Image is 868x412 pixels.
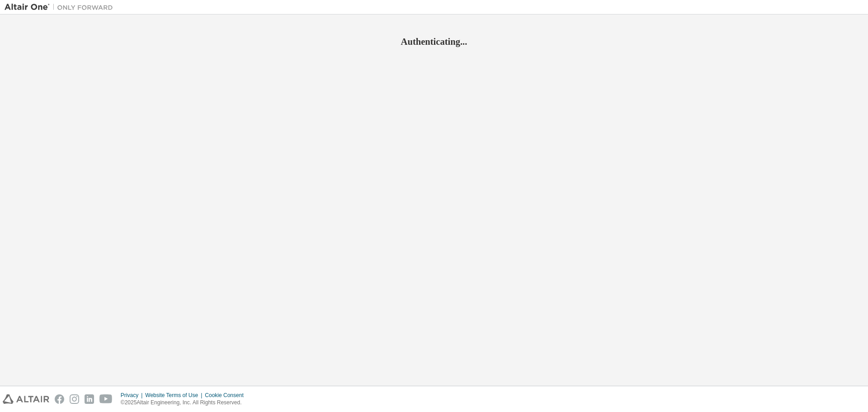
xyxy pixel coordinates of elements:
img: facebook.svg [55,394,64,404]
img: altair_logo.svg [3,394,49,404]
img: Altair One [5,3,118,12]
img: instagram.svg [70,394,79,404]
h2: Authenticating... [5,36,863,47]
p: © 2025 Altair Engineering, Inc. All Rights Reserved. [121,399,249,407]
img: linkedin.svg [85,394,94,404]
div: Privacy [121,392,145,399]
div: Website Terms of Use [145,392,205,399]
div: Cookie Consent [205,392,249,399]
img: youtube.svg [99,394,113,404]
